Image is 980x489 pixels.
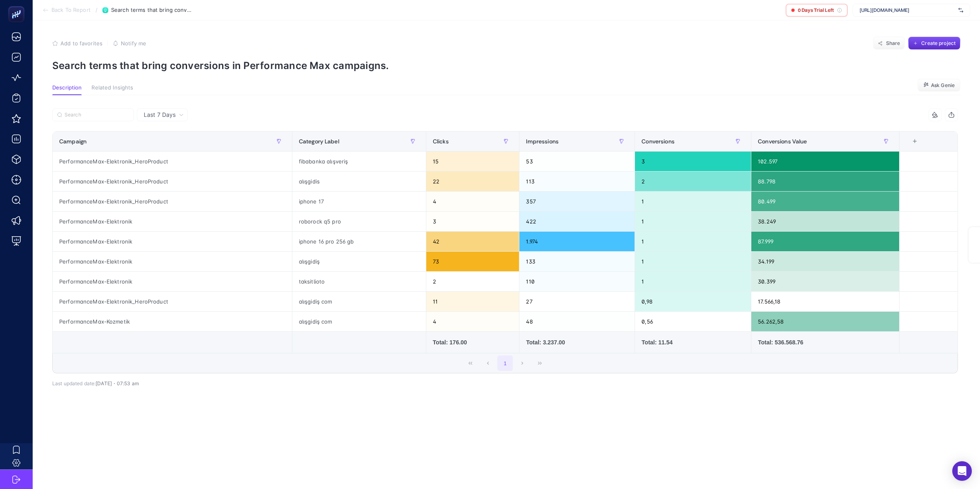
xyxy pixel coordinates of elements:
[433,338,513,346] div: Total: 176.00
[53,212,292,231] div: PerformanceMax-Elektronik
[53,272,292,291] div: PerformanceMax-Elektronik
[519,212,635,231] div: 422
[873,37,905,50] button: Share
[798,7,834,13] span: 0 Days Trial Left
[635,192,751,211] div: 1
[526,338,628,346] div: Total: 3.237.00
[426,232,519,251] div: 42
[519,152,635,171] div: 53
[519,292,635,311] div: 27
[908,37,960,50] button: Create project
[292,252,426,271] div: alışgidiş
[751,192,899,211] div: 80.499
[91,85,133,91] span: Related Insights
[292,152,426,171] div: fibabanka alışveriş
[758,338,893,346] div: Total: 536.568.76
[111,7,193,13] span: Search terms that bring conversions in Performance Max campaigns.
[292,292,426,311] div: alışgidiş com
[907,138,922,145] div: +
[426,272,519,291] div: 2
[60,40,102,47] span: Add to favorites
[292,212,426,231] div: roborock q5 pro
[635,272,751,291] div: 1
[519,252,635,271] div: 133
[426,212,519,231] div: 3
[952,461,972,481] div: Open Intercom Messenger
[121,40,146,47] span: Notify me
[641,138,675,145] span: Conversions
[426,172,519,191] div: 22
[519,312,635,331] div: 48
[860,7,955,13] span: [URL][DOMAIN_NAME]
[51,7,91,13] span: Back To Report
[53,152,292,171] div: PerformanceMax-Elektronik_HeroProduct
[426,152,519,171] div: 15
[758,138,807,145] span: Conversions Value
[53,292,292,311] div: PerformanceMax-Elektronik_HeroProduct
[751,252,899,271] div: 34.199
[52,85,82,91] span: Description
[751,312,899,331] div: 56.262,58
[53,232,292,251] div: PerformanceMax-Elektronik
[96,7,98,13] span: /
[635,172,751,191] div: 2
[299,138,339,145] span: Category Label
[751,272,899,291] div: 30.399
[906,138,913,156] div: 6 items selected
[751,292,899,311] div: 17.566,18
[53,172,292,191] div: PerformanceMax-Elektronik_HeroProduct
[751,232,899,251] div: 87.999
[292,172,426,191] div: alışgidis
[519,232,635,251] div: 1.974
[426,312,519,331] div: 4
[113,40,146,47] button: Notify me
[635,212,751,231] div: 1
[751,172,899,191] div: 88.798
[635,252,751,271] div: 1
[292,232,426,251] div: iphone 16 pro 256 gb
[958,6,963,14] img: svg%3e
[52,40,102,47] button: Add to favorites
[292,272,426,291] div: taksitlioto
[426,252,519,271] div: 73
[519,272,635,291] div: 110
[144,111,176,119] span: Last 7 Days
[53,192,292,211] div: PerformanceMax-Elektronik_HeroProduct
[635,152,751,171] div: 3
[886,40,900,47] span: Share
[53,252,292,271] div: PerformanceMax-Elektronik
[53,312,292,331] div: PerformanceMax-Kozmetik
[292,192,426,211] div: iphone 17
[91,85,133,95] button: Related Insights
[292,312,426,331] div: alışgidiş com
[426,192,519,211] div: 4
[526,138,559,145] span: Impressions
[96,380,139,386] span: [DATE]・07:53 am
[52,60,960,71] p: Search terms that bring conversions in Performance Max campaigns.
[52,380,96,386] span: Last updated date:
[65,112,129,118] input: Search
[519,172,635,191] div: 113
[426,292,519,311] div: 11
[497,355,513,371] button: 1
[52,85,82,95] button: Description
[921,40,955,47] span: Create project
[751,152,899,171] div: 102.597
[519,192,635,211] div: 357
[635,292,751,311] div: 0,98
[59,138,87,145] span: Campaign
[641,338,744,346] div: Total: 11.54
[931,82,955,89] span: Ask Genie
[433,138,449,145] span: Clicks
[635,312,751,331] div: 0,56
[635,232,751,251] div: 1
[918,79,960,92] button: Ask Genie
[52,121,958,386] div: Last 7 Days
[751,212,899,231] div: 38.249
